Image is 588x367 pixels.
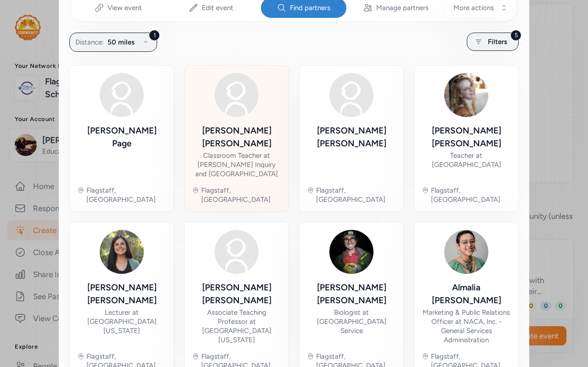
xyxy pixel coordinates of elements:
[192,281,281,307] div: [PERSON_NAME] [PERSON_NAME]
[422,124,511,150] div: [PERSON_NAME] [PERSON_NAME]
[215,73,259,117] img: Avatar
[290,3,330,12] span: Find partners
[202,3,233,12] span: Edit event
[422,151,511,169] div: Teacher at [GEOGRAPHIC_DATA]
[444,73,488,117] img: Avatar
[201,186,281,204] div: Flagstaff, [GEOGRAPHIC_DATA]
[316,186,396,204] div: Flagstaff, [GEOGRAPHIC_DATA]
[75,37,104,48] span: Distance:
[431,186,511,204] div: Flagstaff, [GEOGRAPHIC_DATA]
[422,308,511,345] div: Marketing & Public Relations Officer at NACA, Inc. - General Services Administration
[86,186,166,204] div: Flagstaff, [GEOGRAPHIC_DATA]
[69,33,157,52] button: 1Distance:50 miles
[307,124,396,150] div: [PERSON_NAME] [PERSON_NAME]
[100,73,144,117] img: Avatar
[510,30,521,41] div: 5
[444,230,488,274] img: Avatar
[192,124,281,150] div: [PERSON_NAME] [PERSON_NAME]
[329,230,373,274] img: Avatar
[307,308,396,335] div: Biologist at [GEOGRAPHIC_DATA] Service
[215,230,259,274] img: Avatar
[149,30,160,41] div: 1
[192,308,281,345] div: Associate Teaching Professor at [GEOGRAPHIC_DATA][US_STATE]
[77,281,166,307] div: [PERSON_NAME] [PERSON_NAME]
[453,3,494,12] span: More actions
[77,308,166,335] div: Lecturer at [GEOGRAPHIC_DATA][US_STATE]
[329,73,373,117] img: Avatar
[107,3,142,12] span: View event
[77,124,166,150] div: [PERSON_NAME] Page
[107,37,135,48] span: 50 miles
[422,281,511,307] div: Almalia [PERSON_NAME]
[488,36,507,47] span: Filters
[100,230,144,274] img: Avatar
[192,151,281,178] div: Classroom Teacher at [PERSON_NAME] Inquiry and [GEOGRAPHIC_DATA]
[376,3,429,12] span: Manage partners
[307,281,396,307] div: [PERSON_NAME] [PERSON_NAME]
